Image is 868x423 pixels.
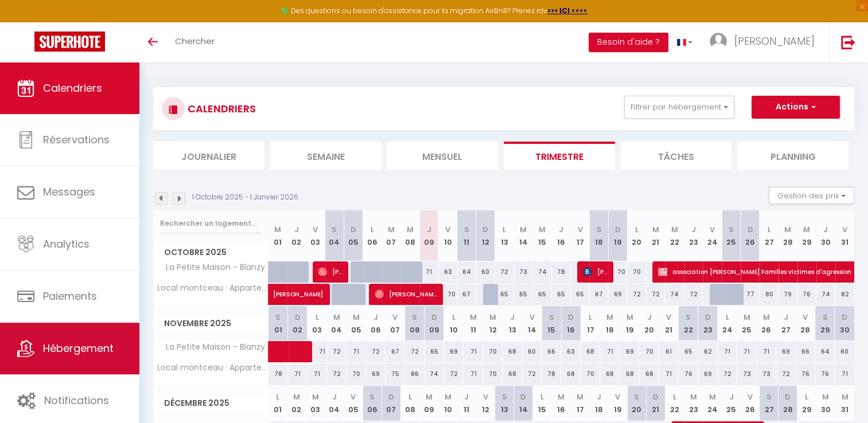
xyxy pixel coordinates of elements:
[639,306,659,341] th: 20
[763,312,770,323] abbr: M
[445,224,450,235] abbr: V
[659,306,678,341] th: 21
[760,210,779,261] th: 27
[627,284,646,305] div: 72
[665,210,684,261] th: 22
[464,341,483,362] div: 71
[353,312,360,323] abbr: M
[400,210,419,261] th: 08
[627,386,646,421] th: 20
[577,391,583,402] abbr: M
[318,261,343,283] span: [PERSON_NAME]
[659,341,678,362] div: 61
[457,386,476,421] th: 11
[154,244,268,261] span: Octobre 2025
[691,224,696,235] abbr: J
[698,363,718,385] div: 69
[552,261,571,283] div: 78
[43,289,97,303] span: Paiements
[797,284,816,305] div: 76
[457,210,476,261] th: 11
[369,391,375,402] abbr: S
[325,386,344,421] th: 04
[698,341,718,362] div: 62
[703,386,722,421] th: 24
[646,284,665,305] div: 72
[408,391,412,402] abbr: L
[533,210,552,261] th: 15
[332,224,337,235] abbr: S
[34,32,105,52] img: Super Booking
[483,306,503,341] th: 12
[155,261,268,274] span: La Petite Maison - Blanzy
[776,341,796,362] div: 69
[483,363,503,385] div: 70
[192,192,298,203] p: 1 Octobre 2025 - 1 Janvier 2026
[153,142,264,170] li: Journalier
[744,312,750,323] abbr: M
[419,210,438,261] th: 09
[274,224,281,235] abbr: M
[646,386,665,421] th: 21
[293,391,300,402] abbr: M
[533,261,552,283] div: 74
[686,312,691,323] abbr: S
[483,391,488,402] abbr: V
[581,306,600,341] th: 17
[270,142,382,170] li: Semaine
[288,363,308,385] div: 71
[308,306,327,341] th: 03
[816,210,835,261] th: 30
[514,284,533,305] div: 65
[273,277,352,299] span: [PERSON_NAME]
[547,6,587,15] strong: >>> ICI <<<<
[476,386,495,421] th: 12
[684,210,703,261] th: 23
[503,306,522,341] th: 13
[510,312,515,323] abbr: J
[503,341,522,362] div: 68
[464,224,469,235] abbr: S
[600,363,620,385] div: 68
[464,391,469,402] abbr: J
[624,96,734,119] button: Filtrer par hébergement
[386,306,405,341] th: 07
[776,306,796,341] th: 27
[589,312,592,323] abbr: L
[698,306,718,341] th: 23
[737,341,757,362] div: 71
[741,386,760,421] th: 26
[386,363,405,385] div: 75
[737,306,757,341] th: 25
[476,261,495,283] div: 60
[542,341,561,362] div: 66
[646,210,665,261] th: 21
[373,312,378,323] abbr: J
[425,341,444,362] div: 65
[718,363,737,385] div: 72
[520,224,527,235] abbr: M
[155,341,268,354] span: La Petite Maison - Blanzy
[784,224,791,235] abbr: M
[347,341,366,362] div: 71
[382,386,400,421] th: 07
[533,284,552,305] div: 65
[502,391,507,402] abbr: S
[327,341,347,362] div: 72
[155,363,270,372] span: Local montceau · Appartement 3 chambres
[589,284,608,305] div: 67
[608,261,627,283] div: 70
[620,306,639,341] th: 19
[757,341,776,362] div: 71
[344,210,363,261] th: 05
[160,213,262,234] input: Rechercher un logement...
[400,386,419,421] th: 08
[387,142,498,170] li: Mensuel
[514,210,533,261] th: 14
[425,363,444,385] div: 74
[444,391,451,402] abbr: M
[796,341,815,362] div: 66
[552,284,571,305] div: 65
[835,306,854,341] th: 30
[835,210,854,261] th: 31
